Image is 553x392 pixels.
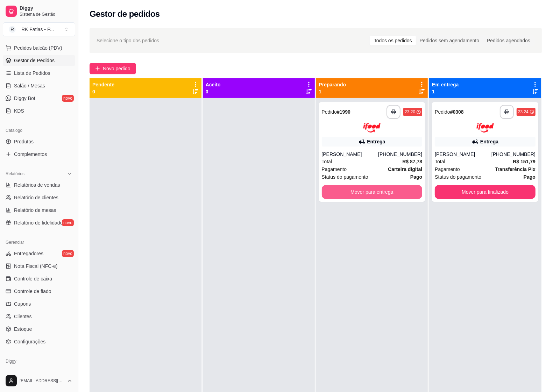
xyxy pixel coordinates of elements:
[3,192,75,203] a: Relatório de clientes
[90,8,160,20] h2: Gestor de pedidos
[513,159,536,164] strong: R$ 151,79
[3,217,75,228] a: Relatório de fidelidadenovo
[14,95,35,102] span: Diggy Bot
[14,250,43,257] span: Entregadores
[3,205,75,216] a: Relatório de mesas
[322,109,337,115] span: Pedido
[405,109,415,115] div: 23:20
[3,286,75,297] a: Controle de fiado
[367,138,385,145] div: Entrega
[3,356,75,367] div: Diggy
[370,36,416,45] div: Todos os pedidos
[14,181,60,188] span: Relatórios de vendas
[322,185,423,199] button: Mover para entrega
[476,123,494,133] img: ifood
[3,105,75,116] a: KDS
[480,138,498,145] div: Entrega
[3,298,75,309] a: Cupons
[14,57,55,64] span: Gestor de Pedidos
[435,173,481,181] span: Status do pagamento
[20,378,64,384] span: [EMAIL_ADDRESS][DOMAIN_NAME]
[322,173,368,181] span: Status do pagamento
[3,367,75,378] a: Planos
[14,70,50,77] span: Lista de Pedidos
[14,219,63,226] span: Relatório de fidelidade
[322,158,332,165] span: Total
[3,179,75,191] a: Relatórios de vendas
[491,151,536,158] div: [PHONE_NUMBER]
[3,311,75,322] a: Clientes
[3,136,75,147] a: Produtos
[3,372,75,389] button: [EMAIL_ADDRESS][DOMAIN_NAME]
[21,26,54,33] div: RK Fatias • P ...
[20,12,72,17] span: Sistema de Gestão
[92,81,114,88] p: Pendente
[3,125,75,136] div: Catálogo
[495,166,536,172] strong: Transferência Pix
[206,88,221,95] p: 0
[319,81,346,88] p: Preparando
[524,174,536,180] strong: Pago
[14,369,29,376] span: Planos
[14,300,31,307] span: Cupons
[3,248,75,259] a: Entregadoresnovo
[432,81,459,88] p: Em entrega
[14,107,24,114] span: KDS
[14,151,47,158] span: Complementos
[9,26,16,33] span: R
[3,261,75,272] a: Nota Fiscal (NFC-e)
[450,109,464,115] strong: # 0308
[14,207,56,214] span: Relatório de mesas
[416,36,483,45] div: Pedidos sem agendamento
[3,273,75,284] a: Controle de caixa
[363,123,381,133] img: ifood
[6,171,24,177] span: Relatórios
[378,151,422,158] div: [PHONE_NUMBER]
[14,194,58,201] span: Relatório de clientes
[103,65,130,72] span: Novo pedido
[14,338,45,345] span: Configurações
[14,275,52,282] span: Controle de caixa
[14,288,51,295] span: Controle de fiado
[14,326,32,333] span: Estoque
[3,80,75,91] a: Salão / Mesas
[3,237,75,248] div: Gerenciar
[435,158,445,165] span: Total
[3,93,75,104] a: Diggy Botnovo
[3,149,75,160] a: Complementos
[483,36,534,45] div: Pedidos agendados
[388,166,422,172] strong: Carteira digital
[319,88,346,95] p: 1
[3,3,75,20] a: DiggySistema de Gestão
[90,63,136,74] button: Novo pedido
[97,37,159,44] span: Selecione o tipo dos pedidos
[518,109,529,115] div: 23:24
[3,323,75,335] a: Estoque
[3,55,75,66] a: Gestor de Pedidos
[432,88,459,95] p: 1
[3,67,75,79] a: Lista de Pedidos
[3,22,75,36] button: Select a team
[322,165,347,173] span: Pagamento
[402,159,422,164] strong: R$ 87,78
[410,174,422,180] strong: Pago
[20,5,72,12] span: Diggy
[14,44,62,51] span: Pedidos balcão (PDV)
[435,151,491,158] div: [PERSON_NAME]
[92,88,114,95] p: 0
[3,336,75,347] a: Configurações
[95,66,100,71] span: plus
[322,151,378,158] div: [PERSON_NAME]
[435,109,450,115] span: Pedido
[14,263,57,270] span: Nota Fiscal (NFC-e)
[14,82,45,89] span: Salão / Mesas
[14,138,34,145] span: Produtos
[337,109,350,115] strong: # 1990
[206,81,221,88] p: Aceito
[14,313,32,320] span: Clientes
[435,185,536,199] button: Mover para finalizado
[435,165,460,173] span: Pagamento
[3,42,75,54] button: Pedidos balcão (PDV)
